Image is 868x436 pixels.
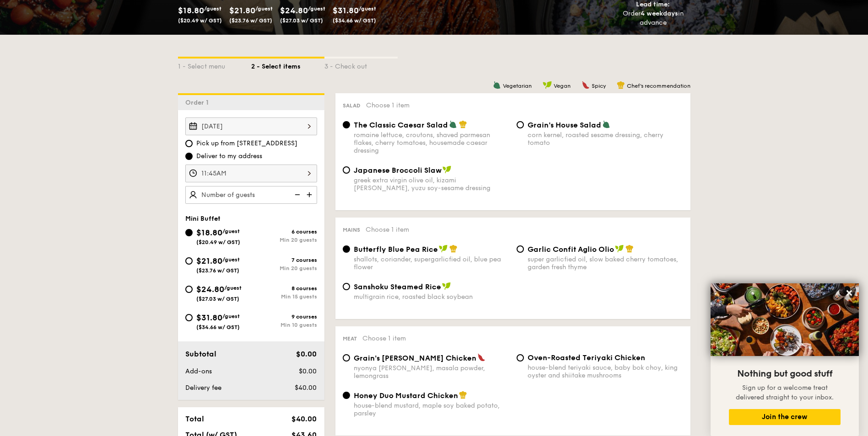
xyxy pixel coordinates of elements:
[196,152,262,161] span: Deliver to my address
[280,17,323,24] span: ($27.03 w/ GST)
[343,245,350,253] input: Butterfly Blue Pea Riceshallots, coriander, supergarlicfied oil, blue pea flower
[251,257,317,263] div: 7 courses
[185,117,317,135] input: Event date
[354,282,441,291] span: Sanshoku Steamed Rice
[354,402,509,417] div: house-blend mustard, maple soy baked potato, parsley
[178,17,222,24] span: ($20.49 w/ GST)
[251,265,317,271] div: Min 20 guests
[178,5,204,16] span: $18.80
[229,17,272,24] span: ($23.76 w/ GST)
[343,392,350,399] input: Honey Duo Mustard Chickenhouse-blend mustard, maple soy baked potato, parsley
[736,384,834,401] span: Sign up for a welcome treat delivered straight to your inbox.
[477,353,485,362] img: icon-spicy.37a8142b.svg
[185,165,317,182] input: Event time
[366,101,410,109] span: Choose 1 item
[543,81,552,89] img: icon-vegan.f8ff3823.svg
[729,409,841,425] button: Join the crew
[582,81,590,89] img: icon-spicy.37a8142b.svg
[196,239,240,245] span: ($20.49 w/ GST)
[204,5,221,12] span: /guest
[528,121,601,129] span: Grain's House Salad
[251,237,317,243] div: Min 20 guests
[333,17,376,24] span: ($34.66 w/ GST)
[185,350,216,358] span: Subtotal
[185,99,212,106] span: Order 1
[251,322,317,328] div: Min 10 guests
[459,391,467,399] img: icon-chef-hat.a58ddaea.svg
[842,286,857,300] button: Close
[354,176,509,192] div: greek extra virgin olive oil, kizami [PERSON_NAME], yuzu soy-sesame dressing
[251,229,317,235] div: 6 courses
[439,245,448,253] img: icon-vegan.f8ff3823.svg
[343,335,357,342] span: Meat
[354,131,509,154] div: romaine lettuce, croutons, shaved parmesan flakes, cherry tomatoes, housemade caesar dressing
[528,245,614,254] span: Garlic Confit Aglio Olio
[296,350,317,358] span: $0.00
[343,121,350,128] input: The Classic Caesar Saladromaine lettuce, croutons, shaved parmesan flakes, cherry tomatoes, house...
[503,83,532,89] span: Vegetarian
[354,293,509,301] div: multigrain rice, roasted black soybean
[528,353,645,362] span: Oven-Roasted Teriyaki Chicken
[196,267,239,274] span: ($23.76 w/ GST)
[185,186,317,204] input: Number of guests
[459,120,467,128] img: icon-chef-hat.a58ddaea.svg
[528,255,683,271] div: super garlicfied oil, slow baked cherry tomatoes, garden fresh thyme
[354,166,442,175] span: Japanese Broccoli Slaw
[185,314,193,321] input: $31.80/guest($34.66 w/ GST)9 coursesMin 10 guests
[185,140,193,147] input: Pick up from [STREET_ADDRESS]
[517,354,524,362] input: Oven-Roasted Teriyaki Chickenhouse-blend teriyaki sauce, baby bok choy, king oyster and shiitake ...
[612,9,694,27] div: Order in advance
[354,354,476,362] span: Grain's [PERSON_NAME] Chicken
[196,284,224,294] span: $24.80
[196,313,222,323] span: $31.80
[625,245,634,253] img: icon-chef-hat.a58ddaea.svg
[449,245,458,253] img: icon-chef-hat.a58ddaea.svg
[299,367,317,375] span: $0.00
[303,186,317,203] img: icon-add.58712e84.svg
[362,335,406,342] span: Choose 1 item
[308,5,325,12] span: /guest
[185,286,193,293] input: $24.80/guest($27.03 w/ GST)8 coursesMin 15 guests
[354,245,438,254] span: Butterfly Blue Pea Rice
[185,215,221,223] span: Mini Buffet
[224,285,242,291] span: /guest
[185,367,212,375] span: Add-ons
[196,324,240,330] span: ($34.66 w/ GST)
[615,245,624,253] img: icon-vegan.f8ff3823.svg
[222,256,240,263] span: /guest
[251,58,324,71] div: 2 - Select items
[641,10,678,17] strong: 4 weekdays
[229,5,255,16] span: $21.80
[222,228,240,234] span: /guest
[196,139,297,148] span: Pick up from [STREET_ADDRESS]
[359,5,376,12] span: /guest
[178,58,251,71] div: 1 - Select menu
[528,364,683,379] div: house-blend teriyaki sauce, baby bok choy, king oyster and shiitake mushrooms
[343,354,350,362] input: Grain's [PERSON_NAME] Chickennyonya [PERSON_NAME], masala powder, lemongrass
[196,256,222,266] span: $21.80
[517,121,524,128] input: Grain's House Saladcorn kernel, roasted sesame dressing, cherry tomato
[354,121,448,129] span: The Classic Caesar Salad
[354,255,509,271] div: shallots, coriander, supergarlicfied oil, blue pea flower
[196,296,239,302] span: ($27.03 w/ GST)
[196,228,222,238] span: $18.80
[442,165,452,174] img: icon-vegan.f8ff3823.svg
[711,283,859,356] img: DSC07876-Edit02-Large.jpeg
[251,314,317,320] div: 9 courses
[517,245,524,253] input: Garlic Confit Aglio Oliosuper garlicfied oil, slow baked cherry tomatoes, garden fresh thyme
[354,391,458,400] span: Honey Duo Mustard Chicken
[636,0,670,8] span: Lead time:
[354,364,509,380] div: nyonya [PERSON_NAME], masala powder, lemongrass
[366,226,409,234] span: Choose 1 item
[343,166,350,174] input: Japanese Broccoli Slawgreek extra virgin olive oil, kizami [PERSON_NAME], yuzu soy-sesame dressing
[291,415,317,423] span: $40.00
[251,293,317,300] div: Min 15 guests
[255,5,273,12] span: /guest
[295,384,317,392] span: $40.00
[343,227,360,233] span: Mains
[185,229,193,236] input: $18.80/guest($20.49 w/ GST)6 coursesMin 20 guests
[592,83,606,89] span: Spicy
[528,131,683,147] div: corn kernel, roasted sesame dressing, cherry tomato
[449,120,457,128] img: icon-vegetarian.fe4039eb.svg
[617,81,625,89] img: icon-chef-hat.a58ddaea.svg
